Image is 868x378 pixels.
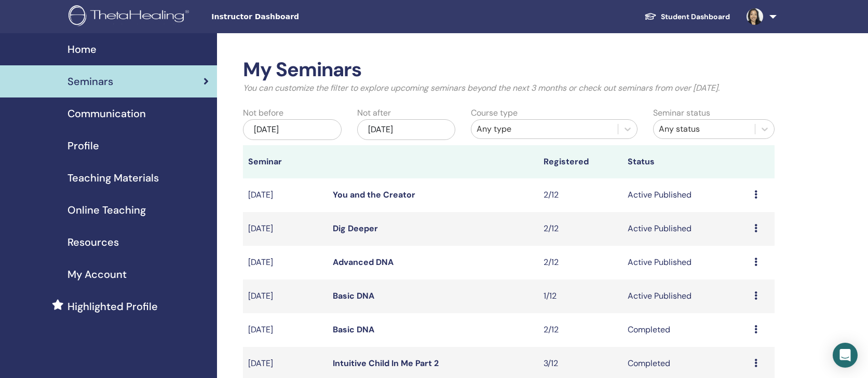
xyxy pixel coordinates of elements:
span: Teaching Materials [67,170,159,186]
td: 2/12 [538,313,623,347]
th: Registered [538,145,623,178]
td: 2/12 [538,178,623,212]
a: Dig Deeper [333,223,378,234]
th: Seminar [243,145,328,178]
a: Advanced DNA [333,257,394,268]
td: 2/12 [538,246,623,279]
td: Active Published [622,246,749,279]
label: Not after [357,107,391,119]
img: graduation-cap-white.svg [644,12,657,21]
th: Status [622,145,749,178]
td: Active Published [622,279,749,313]
label: Not before [243,107,283,119]
span: Instructor Dashboard [211,11,367,22]
td: [DATE] [243,178,328,212]
td: Active Published [622,212,749,246]
div: Any status [659,123,750,135]
td: 2/12 [538,212,623,246]
a: You and the Creator [333,189,415,200]
span: Seminars [67,74,113,89]
span: My Account [67,267,127,282]
div: Open Intercom Messenger [833,343,858,368]
a: Basic DNA [333,324,374,335]
img: logo.png [69,5,193,29]
span: Online Teaching [67,202,146,218]
td: [DATE] [243,212,328,246]
p: You can customize the filter to explore upcoming seminars beyond the next 3 months or check out s... [243,82,775,94]
td: [DATE] [243,279,328,313]
div: Any type [477,123,613,135]
span: Highlighted Profile [67,299,158,314]
label: Seminar status [653,107,710,119]
label: Course type [471,107,518,119]
span: Communication [67,106,146,121]
div: [DATE] [357,119,456,140]
td: [DATE] [243,246,328,279]
span: Home [67,41,97,57]
a: Intuitive Child In Me Part 2 [333,358,439,369]
span: Resources [67,234,119,250]
td: Active Published [622,178,749,212]
a: Basic DNA [333,290,374,301]
div: [DATE] [243,119,342,140]
img: default.jpg [747,8,763,25]
td: [DATE] [243,313,328,347]
span: Profile [67,138,99,153]
h2: My Seminars [243,58,775,82]
td: 1/12 [538,279,623,313]
a: Student Dashboard [636,7,738,26]
td: Completed [622,313,749,347]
